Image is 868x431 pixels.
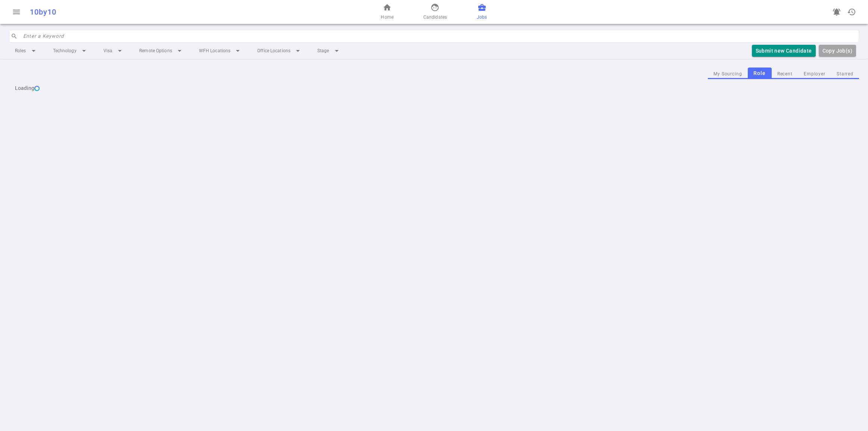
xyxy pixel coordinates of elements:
[844,4,859,19] button: Open history
[477,3,487,21] a: Jobs
[97,44,130,57] li: Visa
[9,44,44,57] li: Roles
[798,69,831,79] button: Employer
[9,79,859,97] div: Loading
[748,68,772,79] button: Role
[831,69,859,79] button: Starred
[832,7,841,16] span: notifications_active
[12,7,21,16] span: menu
[381,3,393,21] a: Home
[772,69,798,79] button: Recent
[423,13,447,21] span: Candidates
[752,45,816,57] button: Submit new Candidate
[311,44,347,57] li: Stage
[133,44,190,57] li: Remote Options
[11,33,18,40] span: search
[383,3,392,12] span: home
[30,7,286,16] div: 10by10
[477,3,486,12] span: business_center
[430,3,439,12] span: face
[193,44,248,57] li: WFH Locations
[9,4,24,19] button: Open menu
[423,3,447,21] a: Candidates
[708,69,748,79] button: My Sourcing
[477,13,487,21] span: Jobs
[34,86,40,91] img: loading...
[381,13,393,21] span: Home
[47,44,94,57] li: Technology
[251,44,308,57] li: Office Locations
[847,7,856,16] span: history
[829,4,844,19] a: Go to see announcements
